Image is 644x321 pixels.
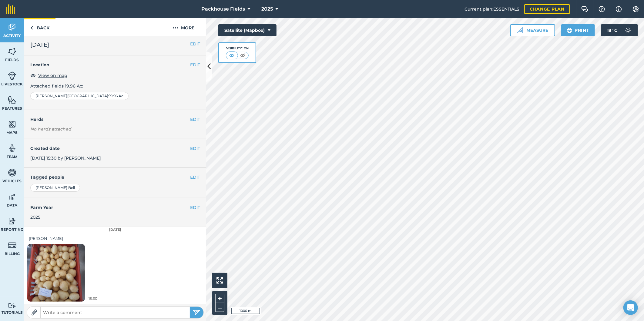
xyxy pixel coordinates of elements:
[581,6,589,12] img: Two speech bubbles overlapping with the left bubble in the forefront
[41,308,190,317] input: Write a comment
[27,234,85,311] img: Loading spinner
[30,24,33,31] img: svg+xml;base64,PHN2ZyB4bWxucz0iaHR0cDovL3d3dy53My5vcmcvMjAwMC9zdmciIHdpZHRoPSI5IiBoZWlnaHQ9IjI0Ii...
[30,204,200,211] h4: Farm Year
[30,116,206,123] h4: Herds
[8,120,16,129] img: svg+xml;base64,PHN2ZyB4bWxucz0iaHR0cDovL3d3dy53My5vcmcvMjAwMC9zdmciIHdpZHRoPSI1NiIgaGVpZ2h0PSI2MC...
[239,52,247,58] img: svg+xml;base64,PHN2ZyB4bWxucz0iaHR0cDovL3d3dy53My5vcmcvMjAwMC9zdmciIHdpZHRoPSI1MCIgaGVpZ2h0PSI0MC...
[616,5,622,13] img: svg+xml;base64,PHN2ZyB4bWxucz0iaHR0cDovL3d3dy53My5vcmcvMjAwMC9zdmciIHdpZHRoPSIxNyIgaGVpZ2h0PSIxNy...
[8,71,16,80] img: svg+xml;base64,PD94bWwgdmVyc2lvbj0iMS4wIiBlbmNvZGluZz0idXRmLTgiPz4KPCEtLSBHZW5lcmF0b3I6IEFkb2JlIE...
[190,174,200,180] button: EDIT
[30,214,200,220] div: 2025
[161,18,206,36] button: More
[30,184,80,192] div: [PERSON_NAME] Bell
[30,145,200,152] h4: Created date
[607,24,617,36] span: 18 ° C
[30,72,36,79] img: svg+xml;base64,PHN2ZyB4bWxucz0iaHR0cDovL3d3dy53My5vcmcvMjAwMC9zdmciIHdpZHRoPSIxOCIgaGVpZ2h0PSIyNC...
[190,61,200,68] button: EDIT
[8,144,16,153] img: svg+xml;base64,PD94bWwgdmVyc2lvbj0iMS4wIiBlbmNvZGluZz0idXRmLTgiPz4KPCEtLSBHZW5lcmF0b3I6IEFkb2JlIE...
[30,61,200,68] h4: Location
[510,24,555,36] button: Measure
[24,18,55,36] a: Back
[465,6,519,12] span: Current plan : ESSENTIALS
[622,24,634,36] img: svg+xml;base64,PD94bWwgdmVyc2lvbj0iMS4wIiBlbmNvZGluZz0idXRmLTgiPz4KPCEtLSBHZW5lcmF0b3I6IEFkb2JlIE...
[8,241,16,250] img: svg+xml;base64,PD94bWwgdmVyc2lvbj0iMS4wIiBlbmNvZGluZz0idXRmLTgiPz4KPCEtLSBHZW5lcmF0b3I6IEFkb2JlIE...
[226,46,249,51] div: Visibility: On
[193,309,200,316] img: svg+xml;base64,PHN2ZyB4bWxucz0iaHR0cDovL3d3dy53My5vcmcvMjAwMC9zdmciIHdpZHRoPSIyNSIgaGVpZ2h0PSIyNC...
[30,126,206,132] em: No herds attached
[8,47,16,56] img: svg+xml;base64,PHN2ZyB4bWxucz0iaHR0cDovL3d3dy53My5vcmcvMjAwMC9zdmciIHdpZHRoPSI1NiIgaGVpZ2h0PSI2MC...
[24,227,206,233] div: [DATE]
[8,303,16,309] img: svg+xml;base64,PD94bWwgdmVyc2lvbj0iMS4wIiBlbmNvZGluZz0idXRmLTgiPz4KPCEtLSBHZW5lcmF0b3I6IEFkb2JlIE...
[190,116,200,123] button: EDIT
[567,27,572,34] img: svg+xml;base64,PHN2ZyB4bWxucz0iaHR0cDovL3d3dy53My5vcmcvMjAwMC9zdmciIHdpZHRoPSIxOSIgaGVpZ2h0PSIyNC...
[6,4,15,14] img: fieldmargin Logo
[215,303,224,312] button: –
[35,94,108,98] span: [PERSON_NAME][GEOGRAPHIC_DATA]
[623,300,638,315] div: Open Intercom Messenger
[8,95,16,104] img: svg+xml;base64,PHN2ZyB4bWxucz0iaHR0cDovL3d3dy53My5vcmcvMjAwMC9zdmciIHdpZHRoPSI1NiIgaGVpZ2h0PSI2MC...
[108,94,123,98] span: : 19.96 Ac
[216,277,223,284] img: Four arrows, one pointing top left, one top right, one bottom right and the last bottom left
[38,72,67,79] span: View on map
[30,83,200,89] p: Attached fields 19.96 Ac :
[173,24,179,31] img: svg+xml;base64,PHN2ZyB4bWxucz0iaHR0cDovL3d3dy53My5vcmcvMjAwMC9zdmciIHdpZHRoPSIyMCIgaGVpZ2h0PSIyNC...
[30,72,67,79] button: View on map
[8,217,16,226] img: svg+xml;base64,PD94bWwgdmVyc2lvbj0iMS4wIiBlbmNvZGluZz0idXRmLTgiPz4KPCEtLSBHZW5lcmF0b3I6IEFkb2JlIE...
[201,5,245,13] span: Packhouse Fields
[261,5,273,13] span: 2025
[190,41,200,47] button: EDIT
[30,41,200,49] h2: [DATE]
[215,294,224,303] button: +
[190,145,200,152] button: EDIT
[190,204,200,211] button: EDIT
[8,23,16,32] img: svg+xml;base64,PD94bWwgdmVyc2lvbj0iMS4wIiBlbmNvZGluZz0idXRmLTgiPz4KPCEtLSBHZW5lcmF0b3I6IEFkb2JlIE...
[218,24,277,36] button: Satellite (Mapbox)
[517,27,523,33] img: Ruler icon
[598,6,605,12] img: A question mark icon
[561,24,595,36] button: Print
[601,24,638,36] button: 18 °C
[228,52,236,58] img: svg+xml;base64,PHN2ZyB4bWxucz0iaHR0cDovL3d3dy53My5vcmcvMjAwMC9zdmciIHdpZHRoPSI1MCIgaGVpZ2h0PSI0MC...
[8,168,16,177] img: svg+xml;base64,PD94bWwgdmVyc2lvbj0iMS4wIiBlbmNvZGluZz0idXRmLTgiPz4KPCEtLSBHZW5lcmF0b3I6IEFkb2JlIE...
[524,4,570,14] a: Change plan
[30,174,200,180] h4: Tagged people
[632,6,639,12] img: A cog icon
[24,139,206,168] div: [DATE] 15:30 by [PERSON_NAME]
[8,192,16,201] img: svg+xml;base64,PD94bWwgdmVyc2lvbj0iMS4wIiBlbmNvZGluZz0idXRmLTgiPz4KPCEtLSBHZW5lcmF0b3I6IEFkb2JlIE...
[29,235,202,242] div: [PERSON_NAME]
[31,309,37,316] img: Paperclip icon
[89,296,97,301] span: 15:30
